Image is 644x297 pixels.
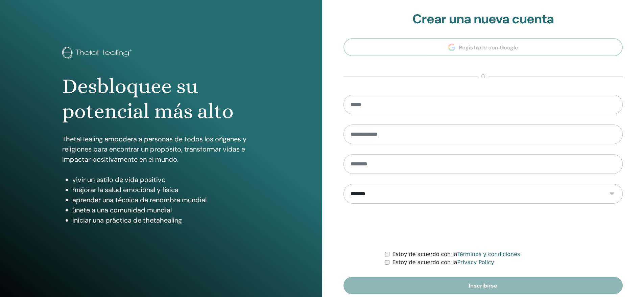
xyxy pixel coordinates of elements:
li: únete a una comunidad mundial [72,205,260,215]
span: o [478,72,488,81]
h2: Crear una nueva cuenta [343,12,623,27]
label: Estoy de acuerdo con la [392,258,494,267]
li: mejorar la salud emocional y física [72,185,260,195]
a: Términos y condiciones [457,251,520,257]
iframe: reCAPTCHA [432,214,534,240]
li: aprender una técnica de renombre mundial [72,195,260,205]
li: vivir un estilo de vida positivo [72,175,260,185]
a: Privacy Policy [457,259,494,266]
h1: Desbloquee su potencial más alto [62,74,260,124]
li: iniciar una práctica de thetahealing [72,215,260,225]
p: ThetaHealing empodera a personas de todos los orígenes y religiones para encontrar un propósito, ... [62,134,260,164]
label: Estoy de acuerdo con la [392,250,520,258]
